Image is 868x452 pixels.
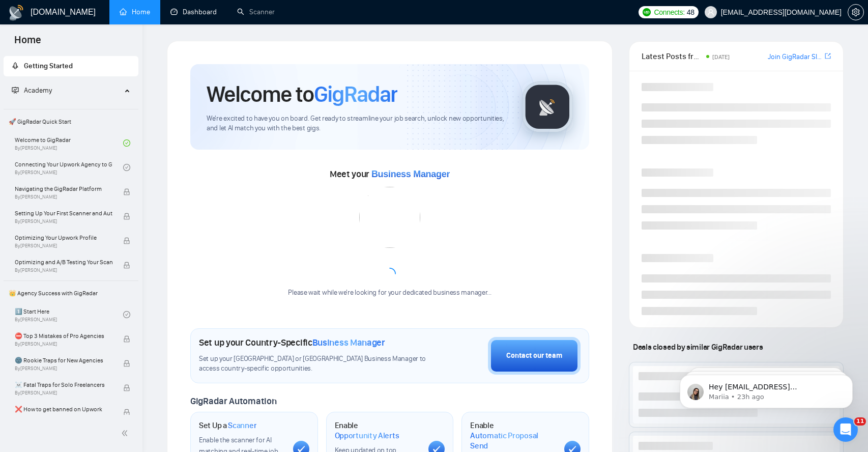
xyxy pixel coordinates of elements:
span: By [PERSON_NAME] [15,390,112,396]
span: 48 [687,7,695,18]
iframe: Intercom live chat [833,417,858,442]
span: check-circle [123,311,130,318]
span: rocket [12,62,19,69]
span: lock [123,409,130,416]
span: By [PERSON_NAME] [15,243,112,249]
h1: Welcome to [207,80,397,108]
button: Contact our team [488,337,581,375]
span: Set up your [GEOGRAPHIC_DATA] or [GEOGRAPHIC_DATA] Business Manager to access country-specific op... [199,354,428,374]
img: error [359,187,420,248]
span: Home [6,33,49,54]
img: logo [8,5,24,21]
a: export [825,51,831,61]
span: check-circle [123,164,130,171]
img: gigradar-logo.png [522,81,573,132]
span: Opportunity Alerts [335,431,399,441]
span: 🚀 GigRadar Quick Start [5,111,137,132]
a: searchScanner [237,8,275,16]
span: Optimizing Your Upwork Profile [15,233,112,243]
a: homeHome [120,8,150,16]
span: Automatic Proposal Send [470,431,556,450]
span: By [PERSON_NAME] [15,267,112,273]
span: Navigating the GigRadar Platform [15,184,112,194]
span: setting [848,8,863,16]
span: Connects: [654,7,684,18]
span: lock [123,262,130,269]
span: By [PERSON_NAME] [15,341,112,347]
span: double-left [121,428,131,438]
span: lock [123,188,130,195]
div: Contact our team [506,350,562,361]
h1: Set up your Country-Specific [199,337,385,348]
span: Business Manager [312,337,385,348]
span: Getting Started [24,62,73,70]
a: Join GigRadar Slack Community [768,51,823,63]
h1: Enable [470,420,556,450]
h1: Set Up a [199,420,256,431]
span: By [PERSON_NAME] [15,414,112,420]
a: Welcome to GigRadarBy[PERSON_NAME] [15,132,123,154]
a: setting [848,8,864,16]
span: Optimizing and A/B Testing Your Scanner for Better Results [15,257,112,267]
span: [DATE] [712,53,730,61]
span: Latest Posts from the GigRadar Community [642,50,703,63]
span: 👑 Agency Success with GigRadar [5,283,137,303]
span: ☠️ Fatal Traps for Solo Freelancers [15,380,112,390]
span: Academy [24,86,52,95]
span: export [825,52,831,60]
span: fund-projection-screen [12,87,19,94]
li: Getting Started [4,56,138,76]
h1: Enable [335,420,421,440]
span: Scanner [228,420,256,431]
span: 11 [854,417,866,426]
span: lock [123,335,130,343]
span: ❌ How to get banned on Upwork [15,404,112,414]
a: dashboardDashboard [170,8,217,16]
span: By [PERSON_NAME] [15,194,112,200]
span: 🌚 Rookie Traps for New Agencies [15,355,112,365]
span: GigRadar Automation [190,395,276,407]
a: Connecting Your Upwork Agency to GigRadarBy[PERSON_NAME] [15,156,123,179]
span: Meet your [330,168,450,180]
span: GigRadar [314,80,397,108]
div: Please wait while we're looking for your dedicated business manager... [282,288,497,298]
span: Business Manager [371,169,450,179]
iframe: Intercom notifications message [664,353,868,425]
span: Deals closed by similar GigRadar users [629,338,767,356]
img: upwork-logo.png [643,8,651,16]
span: Setting Up Your First Scanner and Auto-Bidder [15,208,112,218]
span: lock [123,213,130,220]
a: 1️⃣ Start HereBy[PERSON_NAME] [15,303,123,326]
span: check-circle [123,139,130,147]
span: loading [384,268,396,280]
span: lock [123,360,130,367]
span: ⛔ Top 3 Mistakes of Pro Agencies [15,331,112,341]
span: lock [123,237,130,244]
button: setting [848,4,864,20]
span: By [PERSON_NAME] [15,218,112,224]
span: user [707,9,714,16]
span: We're excited to have you on board. Get ready to streamline your job search, unlock new opportuni... [207,114,506,133]
span: By [PERSON_NAME] [15,365,112,372]
span: lock [123,384,130,391]
span: Academy [12,86,52,95]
